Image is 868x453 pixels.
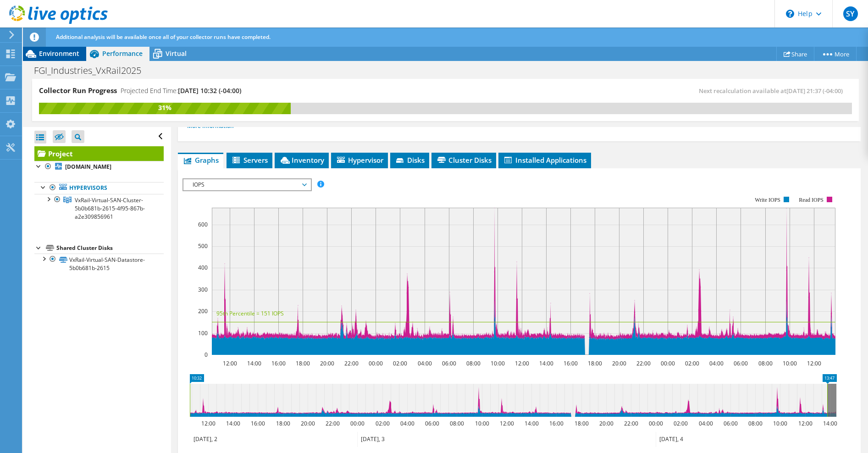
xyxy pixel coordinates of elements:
span: Installed Applications [503,155,586,165]
span: Disks [395,155,425,165]
text: 20:00 [599,420,613,427]
text: 02:00 [393,359,407,367]
text: 14:00 [823,420,837,427]
text: 06:00 [733,359,747,367]
text: 02:00 [375,420,389,427]
a: Hypervisors [34,182,164,194]
text: 18:00 [587,359,602,367]
text: 18:00 [276,420,290,427]
text: 20:00 [612,359,626,367]
span: [DATE] 10:32 (-04:00) [178,86,241,95]
text: 08:00 [449,420,464,427]
text: 04:00 [709,359,723,367]
text: 02:00 [685,359,699,367]
text: 12:00 [201,420,215,427]
a: More [814,47,857,61]
span: Inventory [279,155,324,165]
text: 14:00 [524,420,538,427]
text: 400 [198,264,208,271]
svg: \n [786,10,794,18]
text: 14:00 [226,420,240,427]
text: 08:00 [466,359,480,367]
text: 02:00 [673,420,687,427]
text: 16:00 [549,420,563,427]
text: 500 [198,242,208,250]
span: Servers [231,155,268,165]
text: 22:00 [624,420,638,427]
text: 00:00 [648,420,663,427]
text: 18:00 [574,420,588,427]
h4: Projected End Time: [121,86,241,96]
text: 00:00 [368,359,382,367]
text: 00:00 [350,420,364,427]
text: 20:00 [320,359,334,367]
text: 22:00 [636,359,650,367]
text: 16:00 [250,420,265,427]
text: 20:00 [300,420,315,427]
text: 10:00 [490,359,504,367]
text: 16:00 [563,359,577,367]
text: Read IOPS [799,197,824,203]
text: 18:00 [295,359,310,367]
text: Write IOPS [755,197,780,203]
text: 14:00 [247,359,261,367]
a: Project [34,146,164,161]
span: Additional analysis will be available once all of your collector runs have completed. [56,33,271,41]
text: 10:00 [475,420,489,427]
text: 06:00 [425,420,439,427]
text: 06:00 [442,359,456,367]
text: 12:00 [222,359,237,367]
text: 22:00 [344,359,358,367]
text: 95th Percentile = 151 IOPS [216,309,284,317]
text: 12:00 [798,420,812,427]
span: Cluster Disks [436,155,492,165]
span: Virtual [166,49,187,58]
span: SY [843,6,858,21]
span: Graphs [182,155,219,165]
text: 14:00 [539,359,553,367]
span: IOPS [188,179,306,190]
text: 04:00 [417,359,431,367]
text: 16:00 [271,359,285,367]
text: 06:00 [723,420,737,427]
text: 12:00 [514,359,529,367]
text: 0 [205,351,208,359]
text: 10:00 [773,420,787,427]
span: VxRail-Virtual-SAN-Cluster-5b0b681b-2615-4f95-867b-a2e309856961 [75,196,145,221]
div: 31% [39,103,291,113]
text: 12:00 [807,359,821,367]
text: 100 [198,329,208,337]
text: 04:00 [698,420,713,427]
a: Share [776,47,814,61]
text: 12:00 [499,420,514,427]
div: Shared Cluster Disks [56,243,164,254]
span: Performance [102,49,143,58]
text: 600 [198,221,208,228]
b: [DOMAIN_NAME] [65,163,111,171]
text: 08:00 [758,359,772,367]
text: 22:00 [325,420,339,427]
text: 00:00 [660,359,674,367]
a: VxRail-Virtual-SAN-Datastore-5b0b681b-2615 [34,254,164,274]
text: 300 [198,286,208,293]
text: 10:00 [782,359,796,367]
span: [DATE] 21:37 (-04:00) [786,87,843,95]
a: VxRail-Virtual-SAN-Cluster-5b0b681b-2615-4f95-867b-a2e309856961 [34,194,164,222]
text: 04:00 [400,420,414,427]
a: [DOMAIN_NAME] [34,161,164,173]
h1: FGI_Industries_VxRail2025 [30,66,155,76]
text: 08:00 [748,420,762,427]
text: 200 [198,307,208,315]
a: More Information [187,122,241,130]
span: Next recalculation available at [699,87,847,95]
span: Hypervisor [336,155,383,165]
span: Environment [39,49,79,58]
